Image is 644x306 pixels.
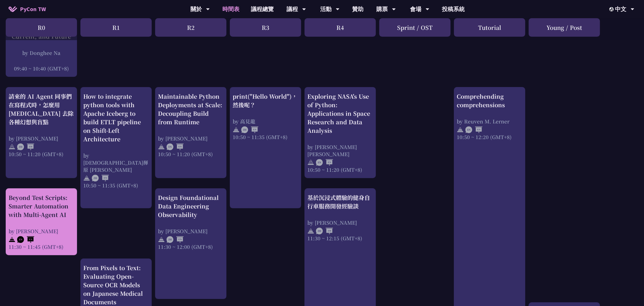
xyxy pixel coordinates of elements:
[233,92,298,140] a: print("Hello World")，然後呢？ by 高見龍 10:50 ~ 11:35 (GMT+8)
[17,236,34,243] img: ENEN.5a408d1.svg
[241,126,258,133] img: ZHEN.371966e.svg
[457,92,522,140] a: Comprehending comprehensions by Reuven M. Lerner 10:50 ~ 12:20 (GMT+8)
[158,92,224,126] div: Maintainable Python Deployments at Scale: Decoupling Build from Runtime
[233,118,298,125] div: by 高見龍
[233,126,239,133] img: svg+xml;base64,PHN2ZyB4bWxucz0iaHR0cDovL3d3dy53My5vcmcvMjAwMC9zdmciIHdpZHRoPSIyNCIgaGVpZ2h0PSIyNC...
[83,175,90,181] img: svg+xml;base64,PHN2ZyB4bWxucz0iaHR0cDovL3d3dy53My5vcmcvMjAwMC9zdmciIHdpZHRoPSIyNCIgaGVpZ2h0PSIyNC...
[307,193,373,210] div: 基於沉浸式體驗的健身自行車服務開發經驗談
[83,92,149,189] a: How to integrate python tools with Apache Iceberg to build ETLT pipeline on Shift-Left Architectu...
[158,243,224,250] div: 11:30 ~ 12:00 (GMT+8)
[465,126,482,133] img: ENEN.5a408d1.svg
[9,135,74,142] div: by [PERSON_NAME]
[233,92,298,109] div: print("Hello World")，然後呢？
[307,92,373,173] a: Exploring NASA's Use of Python: Applications in Space Research and Data Analysis by [PERSON_NAME]...
[9,24,74,72] a: CPython Past, Current, and Future by Donghee Na 09:40 ~ 10:40 (GMT+8)
[17,143,34,150] img: ZHZH.38617ef.svg
[304,18,376,37] div: R4
[307,166,373,173] div: 10:50 ~ 11:20 (GMT+8)
[166,143,184,150] img: ENEN.5a408d1.svg
[609,7,615,11] img: Locale Icon
[307,193,373,242] a: 基於沉浸式體驗的健身自行車服務開發經驗談 by [PERSON_NAME] 11:30 ~ 12:15 (GMT+8)
[316,159,333,166] img: ENEN.5a408d1.svg
[307,235,373,242] div: 11:30 ~ 12:15 (GMT+8)
[457,133,522,140] div: 10:50 ~ 12:20 (GMT+8)
[92,175,109,181] img: ZHEN.371966e.svg
[158,228,224,235] div: by [PERSON_NAME]
[166,236,184,243] img: ZHEN.371966e.svg
[155,18,226,37] div: R2
[83,182,149,189] div: 10:50 ~ 11:35 (GMT+8)
[307,143,373,158] div: by [PERSON_NAME] [PERSON_NAME]
[9,193,74,250] a: Beyond Test Scripts: Smarter Automation with Multi-Agent AI by [PERSON_NAME] 11:30 ~ 11:45 (GMT+8)
[80,18,152,37] div: R1
[307,159,314,166] img: svg+xml;base64,PHN2ZyB4bWxucz0iaHR0cDovL3d3dy53My5vcmcvMjAwMC9zdmciIHdpZHRoPSIyNCIgaGVpZ2h0PSIyNC...
[9,6,17,12] img: Home icon of PyCon TW 2025
[9,92,74,126] div: 請來的 AI Agent 同事們在寫程式時，怎麼用 [MEDICAL_DATA] 去除各種幻想與盲點
[158,193,224,219] div: Design Foundational Data Engineering Observability
[230,18,301,37] div: R3
[9,143,15,150] img: svg+xml;base64,PHN2ZyB4bWxucz0iaHR0cDovL3d3dy53My5vcmcvMjAwMC9zdmciIHdpZHRoPSIyNCIgaGVpZ2h0PSIyNC...
[316,228,333,234] img: ZHZH.38617ef.svg
[9,65,74,72] div: 09:40 ~ 10:40 (GMT+8)
[20,5,46,13] span: PyCon TW
[9,49,74,56] div: by Donghee Na
[9,236,15,243] img: svg+xml;base64,PHN2ZyB4bWxucz0iaHR0cDovL3d3dy53My5vcmcvMjAwMC9zdmciIHdpZHRoPSIyNCIgaGVpZ2h0PSIyNC...
[3,2,52,16] a: PyCon TW
[307,228,314,234] img: svg+xml;base64,PHN2ZyB4bWxucz0iaHR0cDovL3d3dy53My5vcmcvMjAwMC9zdmciIHdpZHRoPSIyNCIgaGVpZ2h0PSIyNC...
[158,236,165,243] img: svg+xml;base64,PHN2ZyB4bWxucz0iaHR0cDovL3d3dy53My5vcmcvMjAwMC9zdmciIHdpZHRoPSIyNCIgaGVpZ2h0PSIyNC...
[454,18,525,37] div: Tutorial
[158,135,224,142] div: by [PERSON_NAME]
[9,150,74,158] div: 10:50 ~ 11:20 (GMT+8)
[9,193,74,219] div: Beyond Test Scripts: Smarter Automation with Multi-Agent AI
[457,126,464,133] img: svg+xml;base64,PHN2ZyB4bWxucz0iaHR0cDovL3d3dy53My5vcmcvMjAwMC9zdmciIHdpZHRoPSIyNCIgaGVpZ2h0PSIyNC...
[83,92,149,143] div: How to integrate python tools with Apache Iceberg to build ETLT pipeline on Shift-Left Architecture
[6,18,77,37] div: R0
[9,243,74,250] div: 11:30 ~ 11:45 (GMT+8)
[307,219,373,226] div: by [PERSON_NAME]
[529,18,600,37] div: Young / Post
[457,118,522,125] div: by Reuven M. Lerner
[379,18,450,37] div: Sprint / OST
[83,152,149,173] div: by [DEMOGRAPHIC_DATA]揮原 [PERSON_NAME]
[9,92,74,158] a: 請來的 AI Agent 同事們在寫程式時，怎麼用 [MEDICAL_DATA] 去除各種幻想與盲點 by [PERSON_NAME] 10:50 ~ 11:20 (GMT+8)
[158,150,224,158] div: 10:50 ~ 11:20 (GMT+8)
[158,92,224,158] a: Maintainable Python Deployments at Scale: Decoupling Build from Runtime by [PERSON_NAME] 10:50 ~ ...
[158,193,224,250] a: Design Foundational Data Engineering Observability by [PERSON_NAME] 11:30 ~ 12:00 (GMT+8)
[158,143,165,150] img: svg+xml;base64,PHN2ZyB4bWxucz0iaHR0cDovL3d3dy53My5vcmcvMjAwMC9zdmciIHdpZHRoPSIyNCIgaGVpZ2h0PSIyNC...
[233,133,298,140] div: 10:50 ~ 11:35 (GMT+8)
[307,92,373,135] div: Exploring NASA's Use of Python: Applications in Space Research and Data Analysis
[457,92,522,109] div: Comprehending comprehensions
[9,228,74,235] div: by [PERSON_NAME]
